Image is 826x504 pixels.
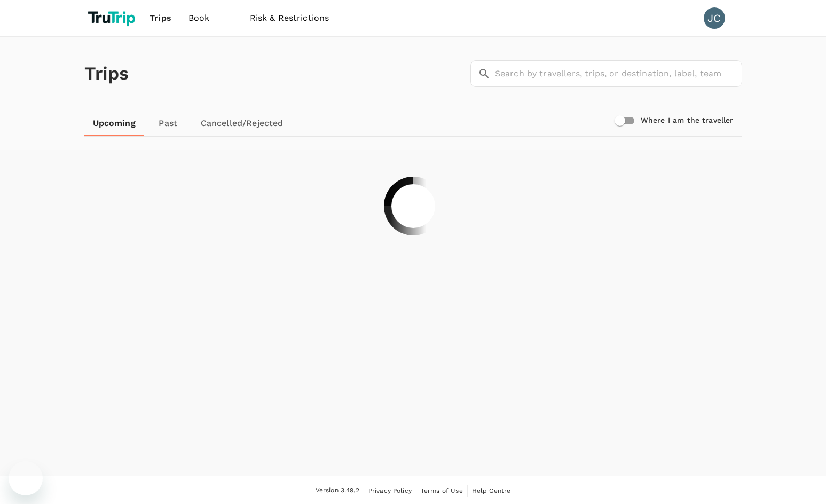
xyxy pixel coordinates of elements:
[150,12,171,25] span: Trips
[9,461,43,495] iframe: Button to launch messaging window
[421,485,463,497] a: Terms of Use
[472,485,511,497] a: Help Centre
[368,485,412,497] a: Privacy Policy
[84,37,129,111] h1: Trips
[316,485,359,496] span: Version 3.49.2
[144,111,192,136] a: Past
[192,111,292,136] a: Cancelled/Rejected
[472,487,511,494] span: Help Centre
[641,115,734,127] h6: Where I am the traveller
[250,12,329,25] span: Risk & Restrictions
[421,487,463,494] span: Terms of Use
[84,111,144,136] a: Upcoming
[495,60,742,87] input: Search by travellers, trips, or destination, label, team
[188,12,210,25] span: Book
[84,6,141,30] img: TruTrip logo
[368,487,412,494] span: Privacy Policy
[704,7,725,29] div: JC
